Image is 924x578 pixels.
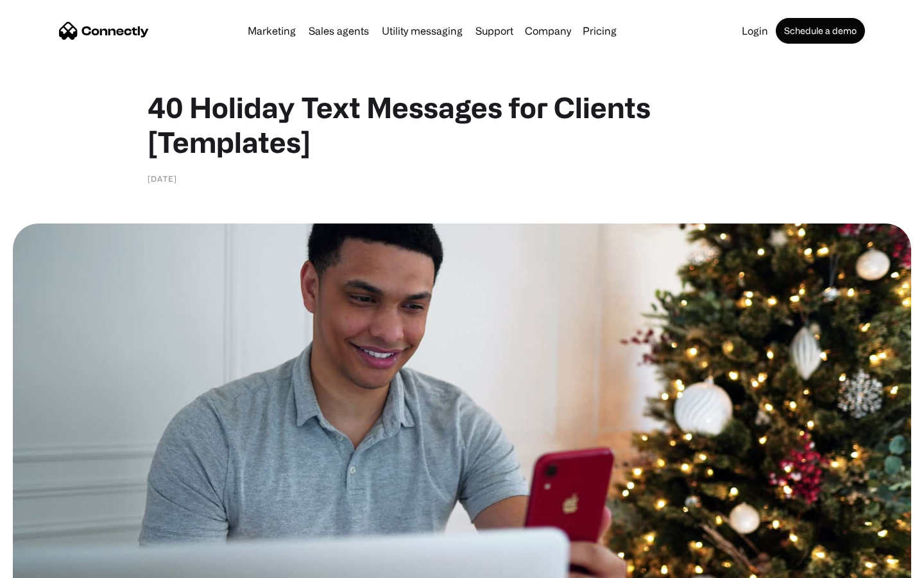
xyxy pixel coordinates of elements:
ul: Language list [26,556,77,574]
h1: 40 Holiday Text Messages for Clients [Templates] [148,90,776,159]
a: Marketing [243,26,301,36]
a: Utility messaging [377,26,468,36]
div: [DATE] [148,172,177,185]
a: Pricing [577,26,622,36]
a: Schedule a demo [776,18,865,44]
aside: Language selected: English [13,556,77,574]
div: Company [525,22,571,40]
a: Support [470,26,518,36]
a: Login [737,26,773,36]
a: Sales agents [304,26,374,36]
